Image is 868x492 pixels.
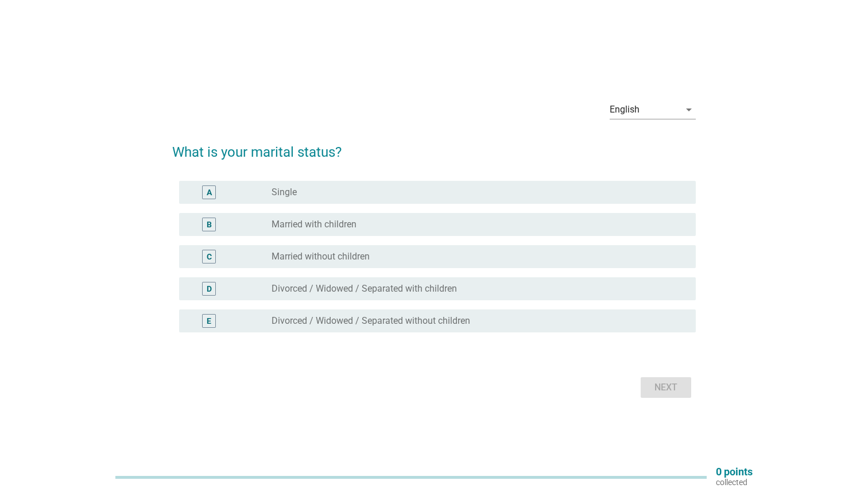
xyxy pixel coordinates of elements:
[272,219,356,230] label: Married with children
[207,315,211,327] div: E
[172,130,696,162] h2: What is your marital status?
[716,477,753,487] p: collected
[682,103,696,117] i: arrow_drop_down
[272,315,470,327] label: Divorced / Widowed / Separated without children
[272,187,297,198] label: Single
[272,251,370,262] label: Married without children
[716,467,753,477] p: 0 points
[272,283,457,295] label: Divorced / Widowed / Separated with children
[207,250,212,262] div: C
[207,218,212,230] div: B
[207,186,212,198] div: A
[610,104,640,115] div: English
[207,282,212,295] div: D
